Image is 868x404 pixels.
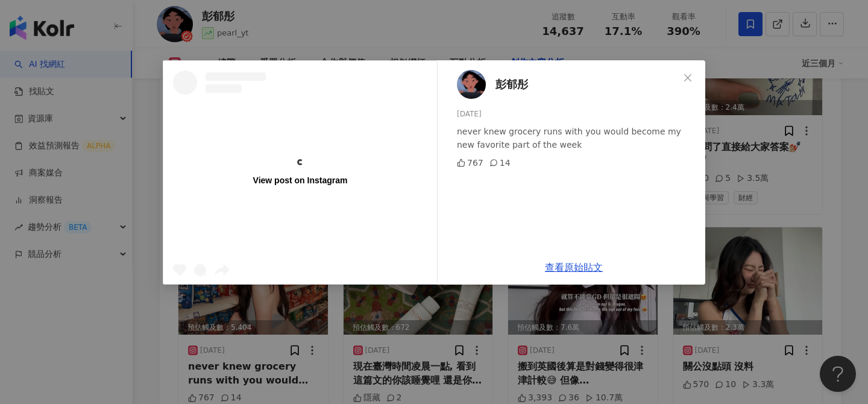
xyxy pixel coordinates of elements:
[457,156,483,169] div: 767
[495,76,528,93] span: 彭郁彤
[683,73,693,83] span: close
[457,109,696,120] div: [DATE]
[457,70,679,99] a: KOL Avatar彭郁彤
[676,66,700,90] button: Close
[457,70,486,99] img: KOL Avatar
[253,175,348,186] div: View post on Instagram
[545,262,603,273] a: 查看原始貼文
[163,61,437,284] a: View post on Instagram
[489,156,511,169] div: 14
[457,125,696,151] div: never knew grocery runs with you would become my new favorite part of the week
